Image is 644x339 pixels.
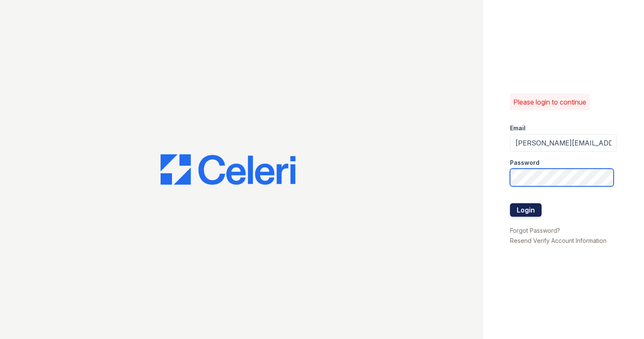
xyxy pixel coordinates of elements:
[510,124,526,132] label: Email
[510,227,560,234] a: Forgot Password?
[513,97,586,107] p: Please login to continue
[510,159,539,167] label: Password
[161,154,295,185] img: CE_Logo_Blue-a8612792a0a2168367f1c8372b55b34899dd931a85d93a1a3d3e32e68fde9ad4.png
[510,237,606,244] a: Resend Verify Account Information
[510,203,542,217] button: Login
